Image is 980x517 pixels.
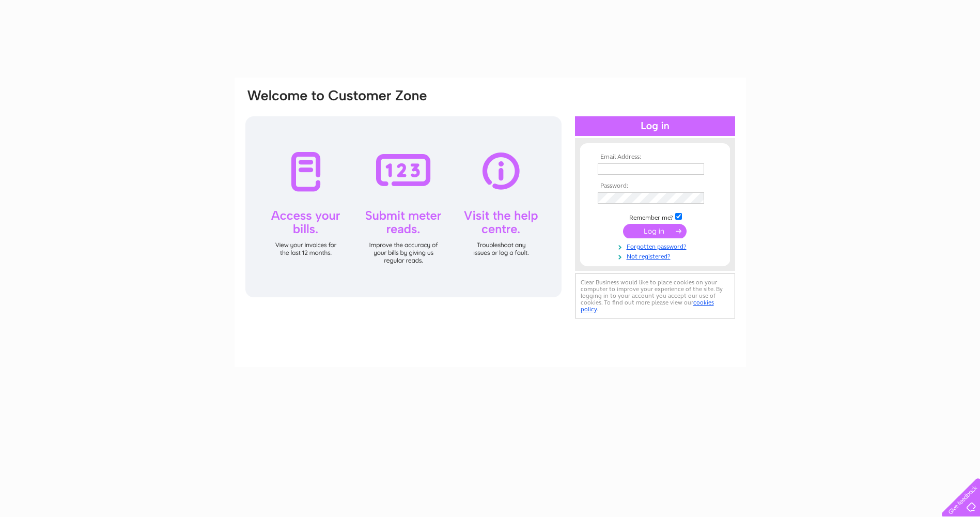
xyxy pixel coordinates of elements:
td: Remember me? [595,211,715,222]
input: Submit [623,224,687,238]
a: cookies policy [581,299,714,313]
a: Forgotten password? [598,241,715,251]
th: Password: [595,183,715,190]
th: Email Address: [595,154,715,161]
div: Clear Business would like to place cookies on your computer to improve your experience of the sit... [575,273,735,318]
a: Not registered? [598,251,715,261]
